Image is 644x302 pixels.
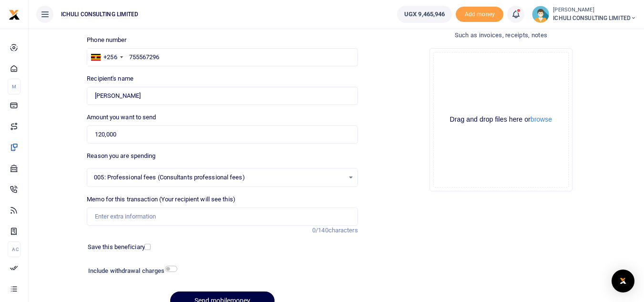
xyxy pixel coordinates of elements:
[8,79,20,94] li: M
[456,7,503,22] span: Add money
[366,30,636,41] h4: Such as invoices, receipts, notes
[87,74,133,83] label: Recipient's name
[393,6,456,23] li: Wallet ballance
[88,242,145,252] label: Save this beneficiary
[87,49,125,66] div: Uganda: +256
[397,6,452,23] a: UGX 9,465,946
[553,14,636,22] span: ICHULI CONSULTING LIMITED
[87,151,155,161] label: Reason you are spending
[9,9,20,21] img: logo-small
[456,7,503,22] li: Toup your wallet
[531,116,552,123] button: browse
[87,125,358,144] input: UGX
[456,10,503,17] a: Add money
[94,173,344,182] span: 005: Professional fees (Consultants professional fees)
[328,227,358,234] span: characters
[87,87,358,105] input: Loading name...
[429,48,572,191] div: File Uploader
[87,195,235,204] label: Memo for this transaction (Your recipient will see this)
[103,52,117,62] div: +256
[87,113,156,122] label: Amount you want to send
[404,10,445,19] span: UGX 9,465,946
[312,227,328,234] span: 0/140
[553,6,636,14] small: [PERSON_NAME]
[87,48,358,66] input: Enter phone number
[9,10,20,18] a: logo-small logo-large logo-large
[57,10,143,19] span: ICHULI CONSULTING LIMITED
[434,115,568,124] div: Drag and drop files here or
[532,6,549,23] img: profile-user
[87,35,126,45] label: Phone number
[87,208,358,226] input: Enter extra information
[612,270,634,292] div: Open Intercom Messenger
[8,241,20,257] li: Ac
[532,6,636,23] a: profile-user [PERSON_NAME] ICHULI CONSULTING LIMITED
[88,267,173,275] h6: Include withdrawal charges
